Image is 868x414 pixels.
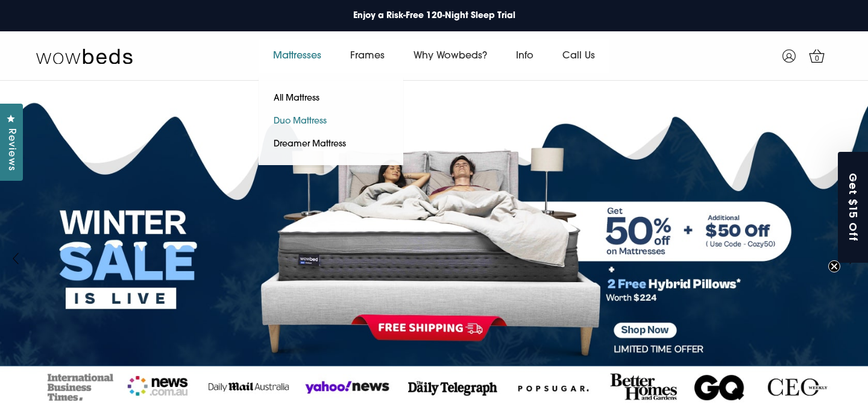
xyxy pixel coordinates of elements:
[259,133,361,156] a: Dreamer Mattress
[347,4,521,28] a: Enjoy a Risk-Free 120-Night Sleep Trial
[828,260,840,272] button: Close teaser
[846,172,861,242] span: Get $15 Off
[3,128,19,171] span: Reviews
[259,110,342,133] a: Duo Mattress
[838,152,868,263] div: Get $15 OffClose teaser
[502,39,548,73] a: Info
[548,39,609,73] a: Call Us
[811,53,823,65] span: 0
[259,39,336,73] a: Mattresses
[259,87,335,110] a: All Mattress
[802,41,832,71] a: 0
[399,39,502,73] a: Why Wowbeds?
[36,48,133,64] img: Wow Beds Logo
[336,39,399,73] a: Frames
